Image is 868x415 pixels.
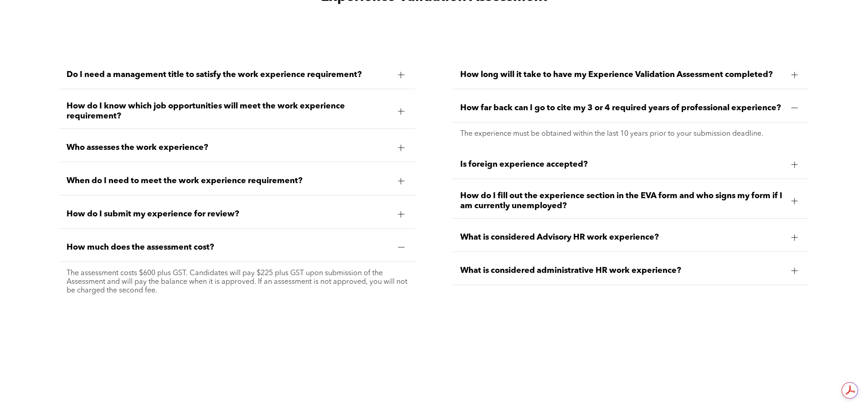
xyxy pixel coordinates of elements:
[460,70,784,80] span: How long will it take to have my Experience Validation Assessment completed?
[460,159,784,169] span: Is foreign experience accepted?
[460,232,784,242] span: What is considered Advisory HR work experience?
[67,209,390,219] span: How do I submit my experience for review?
[460,130,801,138] p: The experience must be obtained within the last 10 years prior to your submission deadline.
[67,143,390,153] span: Who assesses the work experience?
[67,242,390,252] span: How much does the assessment cost?
[67,101,390,121] span: How do I know which job opportunities will meet the work experience requirement?
[67,269,408,295] p: The assessment costs $600 plus GST. Candidates will pay $225 plus GST upon submission of the Asse...
[460,266,784,276] span: What is considered administrative HR work experience?
[460,191,784,211] span: How do I fill out the experience section in the EVA form and who signs my form if I am currently ...
[460,103,784,113] span: How far back can I go to cite my 3 or 4 required years of professional experience?
[67,176,390,186] span: When do I need to meet the work experience requirement?
[67,70,390,80] span: Do I need a management title to satisfy the work experience requirement?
